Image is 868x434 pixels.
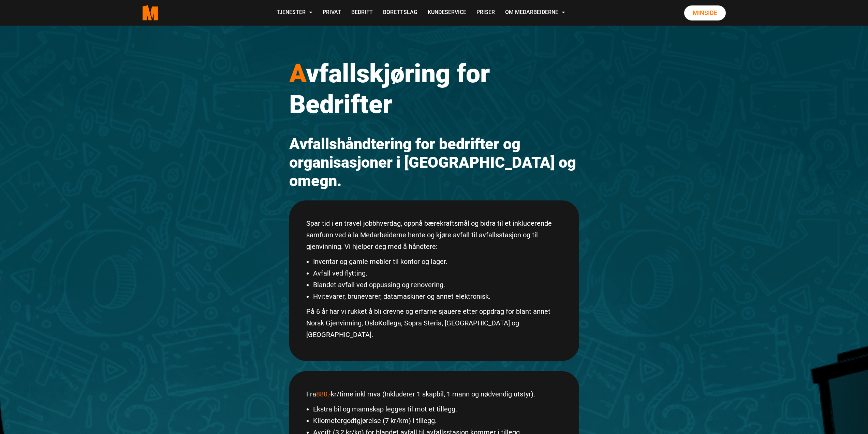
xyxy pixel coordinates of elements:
span: 880,- [316,390,331,398]
li: Blandet avfall ved oppussing og renovering. [313,279,562,291]
p: Spar tid i en travel jobbhverdag, oppnå bærekraftsmål og bidra til et inkluderende samfunn ved å ... [306,218,562,252]
a: Priser [471,1,500,25]
li: Avfall ved flytting. [313,267,562,279]
a: Privat [318,1,346,25]
p: Fra kr/time inkl mva (Inkluderer 1 skapbil, 1 mann og nødvendig utstyr). [306,388,562,400]
li: Kilometergodtgjørelse (7 kr/km) i tillegg. [313,415,562,426]
a: Bedrift [346,1,378,25]
a: Minside [684,5,726,20]
li: Inventar og gamle møbler til kontor og lager. [313,256,562,267]
a: Tjenester [271,1,318,25]
p: På 6 år har vi rukket å bli drevne og erfarne sjauere etter oppdrag for blant annet Norsk Gjenvin... [306,306,562,340]
span: A [289,58,306,88]
li: Ekstra bil og mannskap legges til mot et tillegg. [313,403,562,415]
a: Kundeservice [423,1,471,25]
h2: Avfallshåndtering for bedrifter og organisasjoner i [GEOGRAPHIC_DATA] og omegn. [289,135,579,190]
a: Om Medarbeiderne [500,1,570,25]
a: Borettslag [378,1,423,25]
li: Hvitevarer, brunevarer, datamaskiner og annet elektronisk. [313,291,562,302]
h1: vfallskjøring for Bedrifter [289,58,579,120]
